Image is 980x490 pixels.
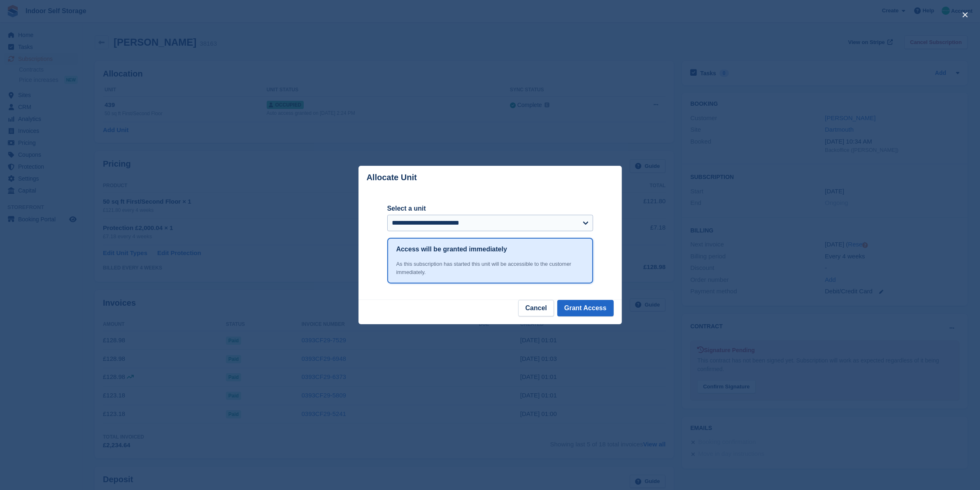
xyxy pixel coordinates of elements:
[518,300,554,316] button: Cancel
[959,8,972,21] button: close
[396,244,507,254] h1: Access will be granted immediately
[387,204,593,214] label: Select a unit
[557,300,614,316] button: Grant Access
[367,173,417,182] p: Allocate Unit
[396,260,584,276] div: As this subscription has started this unit will be accessible to the customer immediately.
